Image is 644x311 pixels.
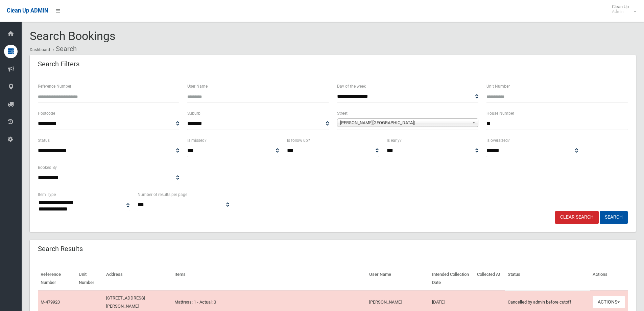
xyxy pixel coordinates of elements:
header: Search Filters [30,58,88,71]
a: Dashboard [30,47,50,52]
span: Clean Up ADMIN [7,7,48,14]
span: Search Bookings [30,29,116,43]
th: Address [103,267,172,290]
label: Booked By [38,164,57,171]
button: Search [600,211,628,224]
label: Reference Number [38,83,71,90]
header: Search Results [30,242,91,256]
label: User Name [187,83,208,90]
label: Suburb [187,110,200,117]
label: House Number [486,110,514,117]
th: Collected At [474,267,505,290]
label: Is oversized? [486,137,510,144]
label: Is missed? [187,137,207,144]
a: [STREET_ADDRESS][PERSON_NAME] [106,295,145,309]
small: Admin [612,9,629,14]
label: Day of the week [337,83,366,90]
button: Actions [593,296,625,308]
label: Unit Number [486,83,510,90]
label: Postcode [38,110,55,117]
th: User Name [366,267,429,290]
th: Items [172,267,366,290]
th: Reference Number [38,267,76,290]
label: Street [337,110,348,117]
label: Is early? [387,137,402,144]
a: Clear Search [555,211,599,224]
li: Search [51,43,77,55]
th: Actions [590,267,628,290]
label: Number of results per page [138,191,187,198]
span: [PERSON_NAME][GEOGRAPHIC_DATA]) [340,119,469,127]
label: Status [38,137,50,144]
a: M-479923 [41,299,60,305]
span: Clean Up [609,4,636,14]
th: Unit Number [76,267,103,290]
th: Status [505,267,590,290]
label: Item Type [38,191,56,198]
label: Is follow up? [287,137,310,144]
th: Intended Collection Date [429,267,474,290]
